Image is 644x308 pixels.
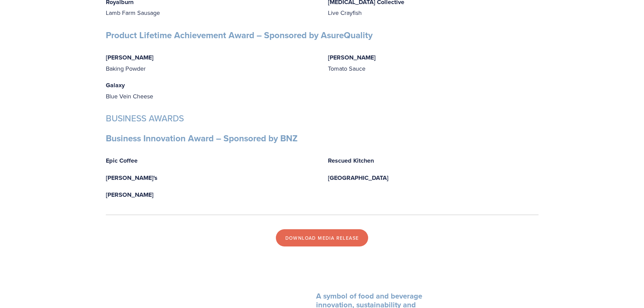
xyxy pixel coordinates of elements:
strong: Business Innovation Award – Sponsored by BNZ [106,132,297,145]
strong: [PERSON_NAME] [106,53,153,62]
strong: [GEOGRAPHIC_DATA] [328,173,388,182]
strong: Epic Coffee [106,156,138,165]
strong: [PERSON_NAME] [106,190,153,199]
strong: Galaxy [106,81,125,90]
strong: Product Lifetime Achievement Award – Sponsored by AsureQuality [106,29,373,42]
p: Baking Powder [106,52,316,74]
a: DOWNLOAD MEDIA RELEASE [276,229,368,247]
strong: [PERSON_NAME]'s [106,173,158,182]
h3: BUSINESS AWARDS [106,113,539,124]
p: Tomato Sauce [328,52,539,74]
strong: [PERSON_NAME] [328,53,376,62]
strong: Rescued Kitchen [328,156,374,165]
p: Blue Vein Cheese [106,80,316,101]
